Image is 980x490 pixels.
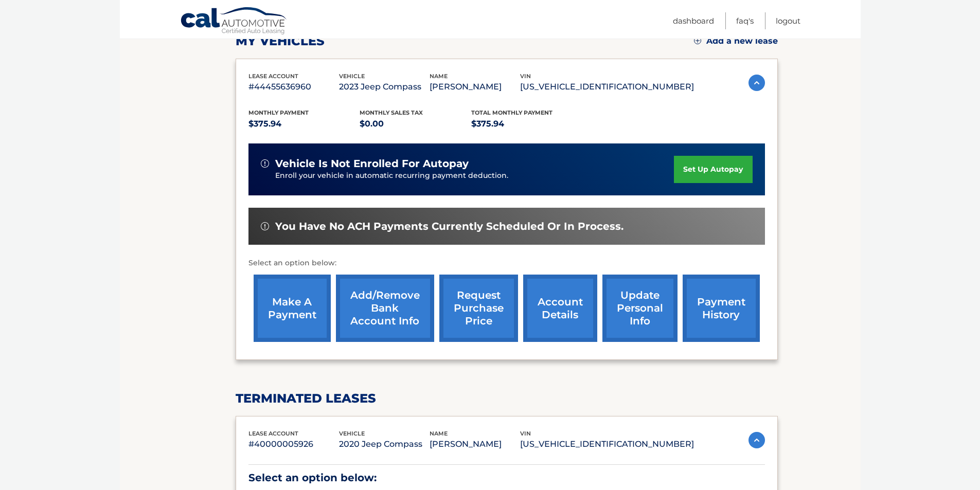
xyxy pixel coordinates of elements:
[248,430,298,437] span: lease account
[339,430,365,437] span: vehicle
[236,391,778,406] h2: terminated leases
[360,109,423,116] span: Monthly sales Tax
[471,117,583,131] p: $375.94
[261,222,269,230] img: alert-white.svg
[602,275,678,342] a: update personal info
[694,37,701,44] img: add.svg
[430,437,520,451] p: [PERSON_NAME]
[336,275,434,342] a: Add/Remove bank account info
[471,109,553,116] span: Total Monthly Payment
[520,430,531,437] span: vin
[248,469,765,487] p: Select an option below:
[430,430,448,437] span: name
[520,72,531,80] span: vin
[683,275,760,342] a: payment history
[673,12,714,29] a: Dashboard
[749,75,765,91] img: accordion-active.svg
[236,33,325,49] h2: my vehicles
[776,12,800,29] a: Logout
[360,117,471,131] p: $0.00
[430,80,520,94] p: [PERSON_NAME]
[520,437,694,451] p: [US_VEHICLE_IDENTIFICATION_NUMBER]
[248,80,339,94] p: #44455636960
[430,72,448,80] span: name
[261,159,269,168] img: alert-white.svg
[275,170,674,182] p: Enroll your vehicle in automatic recurring payment deduction.
[694,36,778,46] a: Add a new lease
[248,257,765,269] p: Select an option below:
[248,109,309,116] span: Monthly Payment
[248,72,298,80] span: lease account
[523,275,597,342] a: account details
[674,156,752,183] a: set up autopay
[248,117,360,131] p: $375.94
[749,432,765,448] img: accordion-active.svg
[248,437,339,451] p: #40000005926
[254,275,331,342] a: make a payment
[520,80,694,94] p: [US_VEHICLE_IDENTIFICATION_NUMBER]
[180,7,288,37] a: Cal Automotive
[339,72,365,80] span: vehicle
[736,12,754,29] a: FAQ's
[275,220,623,233] span: You have no ACH payments currently scheduled or in process.
[339,437,430,451] p: 2020 Jeep Compass
[339,80,430,94] p: 2023 Jeep Compass
[439,275,518,342] a: request purchase price
[275,157,469,170] span: vehicle is not enrolled for autopay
